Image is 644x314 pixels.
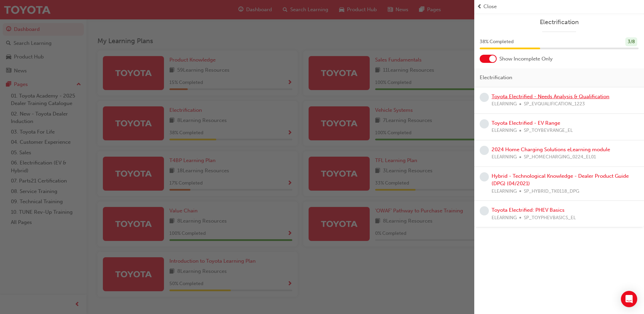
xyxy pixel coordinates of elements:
[477,3,482,11] span: prev-icon
[480,93,489,102] span: learningRecordVerb_NONE-icon
[480,206,489,215] span: learningRecordVerb_NONE-icon
[477,3,641,11] button: prev-iconClose
[480,38,514,46] span: 38 % Completed
[492,214,517,222] span: ELEARNING
[499,55,553,63] span: Show Incomplete Only
[524,214,576,222] span: SP_TOYPHEVBASICS_EL
[492,146,610,153] a: 2024 Home Charging Solutions eLearning module
[625,37,637,47] div: 3 / 8
[492,100,517,108] span: ELEARNING
[524,100,585,108] span: SP_EVQUALIFICATION_1223
[524,153,596,161] span: SP_HOMECHARGING_0224_EL01
[480,74,512,82] span: Electrification
[480,119,489,128] span: learningRecordVerb_NONE-icon
[524,127,573,135] span: SP_TOYBEVRANGE_EL
[492,207,565,213] a: Toyota Electrified: PHEV Basics
[480,18,639,26] a: Electrification
[492,188,517,195] span: ELEARNING
[492,173,629,187] a: Hybrid - Technological Knowledge - Dealer Product Guide (DPG) (04/2021)
[492,153,517,161] span: ELEARNING
[524,188,579,195] span: SP_HYBRID_TK0118_DPG
[621,291,637,307] div: Open Intercom Messenger
[492,127,517,135] span: ELEARNING
[492,93,609,100] a: Toyota Electrified - Needs Analysis & Qualification
[492,120,560,126] a: Toyota Electrified - EV Range
[483,3,497,11] span: Close
[480,172,489,181] span: learningRecordVerb_NONE-icon
[480,146,489,155] span: learningRecordVerb_NONE-icon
